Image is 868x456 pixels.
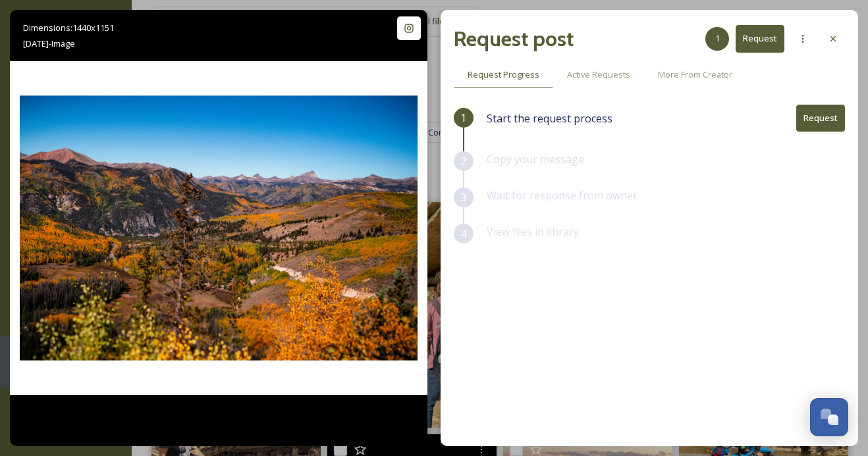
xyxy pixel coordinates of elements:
span: 1 [460,110,466,126]
span: Copy your message [487,152,584,166]
span: 3 [460,190,466,205]
img: 🌬️ Wind Point || C o l o r a d o 🇺🇸 #sanjuanmountains #southwestcolorado #colorado [10,61,427,394]
button: Request [796,105,845,132]
span: 2 [460,153,466,169]
span: More From Creator [658,68,732,81]
span: Start the request process [487,111,612,126]
span: 4 [460,226,466,241]
span: View files in library [487,224,579,239]
span: Active Requests [567,68,630,81]
span: 1 [715,32,720,45]
button: Request [736,25,784,52]
button: Open Chat [810,398,848,436]
span: Request Progress [468,68,539,81]
h2: Request post [454,23,574,55]
span: [DATE] - Image [23,38,75,49]
span: Dimensions: 1440 x 1151 [23,22,114,34]
span: Wait for response from owner [487,188,637,203]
